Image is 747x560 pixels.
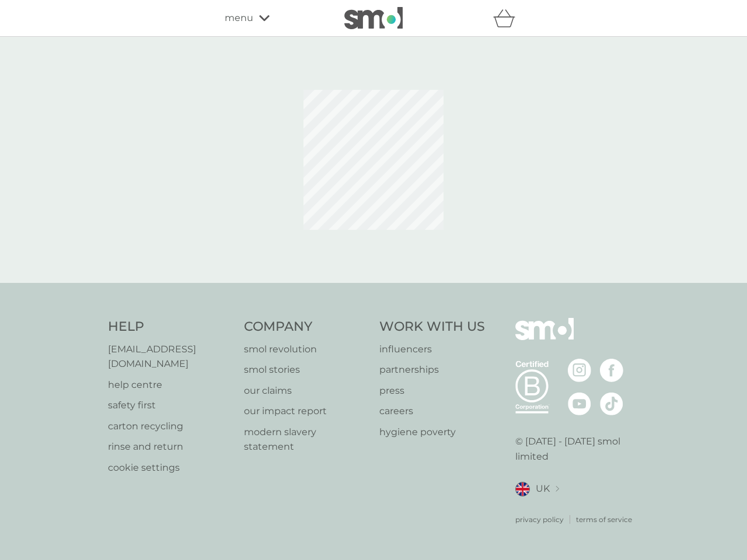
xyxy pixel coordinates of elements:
a: rinse and return [108,439,232,454]
a: press [379,383,485,398]
div: basket [493,6,522,30]
a: our impact report [244,404,368,419]
a: safety first [108,398,232,413]
img: visit the smol Instagram page [568,359,591,382]
a: our claims [244,383,368,398]
a: smol stories [244,362,368,377]
a: carton recycling [108,419,232,434]
img: smol [515,318,574,358]
a: hygiene poverty [379,425,485,440]
img: visit the smol Youtube page [568,392,591,415]
a: terms of service [576,514,632,525]
img: UK flag [515,482,530,496]
a: cookie settings [108,460,232,475]
a: partnerships [379,362,485,377]
a: careers [379,404,485,419]
a: modern slavery statement [244,425,368,454]
a: privacy policy [515,514,564,525]
h4: Help [108,318,232,336]
span: menu [225,10,253,26]
h4: Company [244,318,368,336]
a: [EMAIL_ADDRESS][DOMAIN_NAME] [108,342,232,372]
a: help centre [108,377,232,393]
p: © [DATE] - [DATE] smol limited [515,434,640,464]
h4: Work With Us [379,318,485,336]
img: smol [344,7,403,29]
a: influencers [379,342,485,357]
img: visit the smol Facebook page [600,359,623,382]
a: smol revolution [244,342,368,357]
span: UK [536,481,550,496]
img: select a new location [556,486,559,492]
img: visit the smol Tiktok page [600,392,623,415]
